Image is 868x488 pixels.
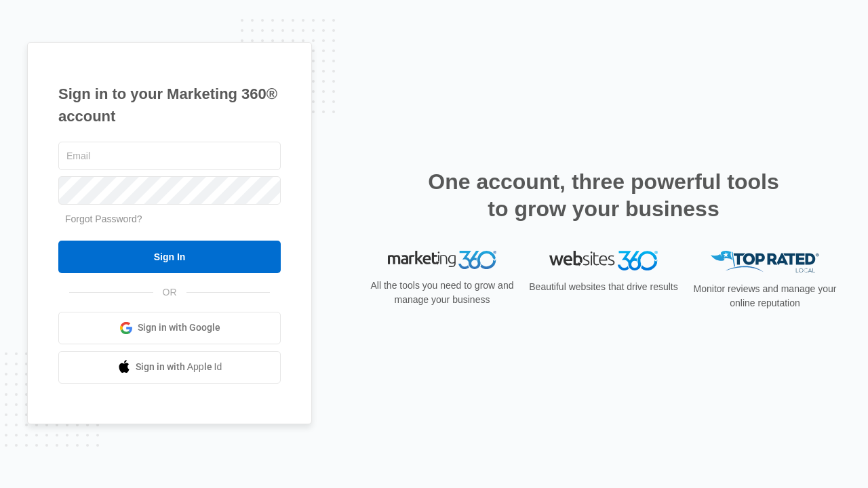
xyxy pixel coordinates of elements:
[424,168,783,222] h2: One account, three powerful tools to grow your business
[528,280,679,294] p: Beautiful websites that drive results
[366,279,518,307] p: All the tools you need to grow and manage your business
[58,83,281,127] h1: Sign in to your Marketing 360® account
[689,282,841,310] p: Monitor reviews and manage your online reputation
[65,213,142,224] a: Forgot Password?
[711,251,819,273] img: Top Rated Local
[58,241,281,273] input: Sign In
[58,142,281,170] input: Email
[153,285,186,300] span: OR
[58,312,281,344] a: Sign in with Google
[58,351,281,384] a: Sign in with Apple Id
[549,251,658,270] img: Websites 360
[138,321,220,335] span: Sign in with Google
[136,360,222,374] span: Sign in with Apple Id
[388,251,496,270] img: Marketing 360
